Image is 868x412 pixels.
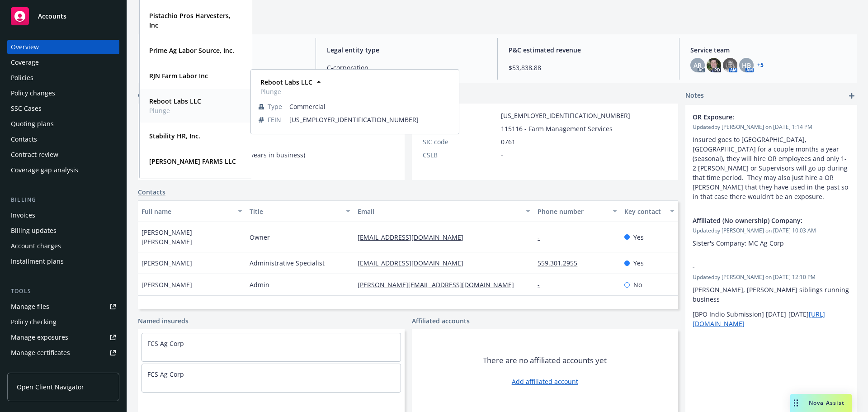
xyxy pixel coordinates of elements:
span: Yes [633,258,644,268]
div: Policy checking [11,315,57,329]
span: OR Exposure: [693,112,826,122]
a: Contacts [7,132,119,147]
span: [PERSON_NAME] [142,280,192,289]
span: AR [693,61,702,70]
a: +5 [757,62,764,68]
div: Manage files [11,299,49,314]
div: SSC Cases [11,101,42,116]
span: - [693,262,826,272]
img: photo [707,58,721,72]
div: -Updatedby [PERSON_NAME] on [DATE] 12:10 PM[PERSON_NAME], [PERSON_NAME] siblings running business... [685,255,857,336]
span: Service team [690,45,850,55]
div: Manage exposures [11,330,68,345]
span: Accounts [38,13,66,20]
div: NAICS [423,124,497,133]
div: Drag to move [790,394,802,412]
span: Nova Assist [809,399,844,407]
span: Notes [685,90,704,101]
div: CSLB [423,150,497,160]
a: Contacts [138,187,165,197]
span: Commercial [289,102,451,111]
div: Affiliated (No ownership) Company:Updatedby [PERSON_NAME] on [DATE] 10:03 AMSister's Company: MC ... [685,208,857,255]
a: [PERSON_NAME][EMAIL_ADDRESS][DOMAIN_NAME] [358,280,521,289]
span: Plunge [149,106,201,115]
a: Named insureds [138,316,189,326]
span: C-corporation [327,63,486,72]
button: Key contact [621,200,678,222]
div: Billing updates [11,223,57,238]
img: photo [723,58,737,72]
a: [EMAIL_ADDRESS][DOMAIN_NAME] [358,233,471,242]
span: Admin [250,280,269,289]
a: Add affiliated account [512,377,578,386]
div: Billing [7,195,119,204]
div: Title [250,207,340,216]
span: Updated by [PERSON_NAME] on [DATE] 1:14 PM [693,123,850,131]
div: Coverage [11,55,39,70]
div: FEIN [423,111,497,120]
span: Legal entity type [327,45,486,55]
strong: Pistachio Pros Harvesters, Inc [149,11,231,29]
a: Manage certificates [7,346,119,360]
div: Quoting plans [11,117,54,131]
a: Billing updates [7,223,119,238]
span: There are no affiliated accounts yet [483,355,607,366]
button: Title [246,200,354,222]
a: FCS Ag Corp [147,370,184,379]
a: Manage exposures [7,330,119,345]
span: P&C estimated revenue [509,45,668,55]
span: [US_EMPLOYER_IDENTIFICATION_NUMBER] [501,111,630,120]
a: Overview [7,40,119,54]
span: - [501,150,503,160]
a: - [538,280,547,289]
span: Yes [633,232,644,242]
span: 2023 (2 years in business) [227,150,305,160]
span: General info [138,90,176,100]
a: Manage files [7,299,119,314]
div: Invoices [11,208,35,223]
div: OR Exposure:Updatedby [PERSON_NAME] on [DATE] 1:14 PMInsured goes to [GEOGRAPHIC_DATA], [GEOGRAPH... [685,105,857,208]
span: Plunge [260,87,312,96]
div: Manage claims [11,361,57,375]
div: Contacts [11,132,37,147]
span: Administrative Specialist [250,258,325,268]
button: Email [354,200,534,222]
span: [PERSON_NAME] [PERSON_NAME] [142,227,242,246]
span: Open Client Navigator [17,382,84,392]
a: Policy changes [7,86,119,100]
button: Full name [138,200,246,222]
div: Account charges [11,239,61,253]
strong: Reboot Labs LLC [149,97,201,105]
strong: Reboot Labs LLC [260,78,312,86]
a: Installment plans [7,254,119,269]
a: Quoting plans [7,117,119,131]
span: 115116 - Farm Management Services [501,124,613,133]
div: Manage certificates [11,346,70,360]
p: [BPO Indio Submission] [DATE]-[DATE] [693,309,850,328]
strong: RJN Farm Labor Inc [149,71,208,80]
a: add [846,90,857,101]
span: Sister's Company: MC Ag Corp [693,239,784,247]
span: Owner [250,232,270,242]
a: Accounts [7,4,119,29]
a: [EMAIL_ADDRESS][DOMAIN_NAME] [358,259,471,267]
a: FCS Ag Corp [147,339,184,348]
a: Account charges [7,239,119,253]
p: [PERSON_NAME], [PERSON_NAME] siblings running business [693,285,850,304]
a: Policies [7,71,119,85]
strong: [PERSON_NAME] FARMS LLC [149,157,236,166]
span: Affiliated (No ownership) Company: [693,216,826,225]
div: Tools [7,287,119,296]
button: Phone number [534,200,620,222]
span: FEIN [268,115,281,124]
span: [PERSON_NAME] [142,258,192,268]
div: Installment plans [11,254,64,269]
a: Invoices [7,208,119,223]
div: Key contact [624,207,665,216]
strong: Prime Ag Labor Source, Inc. [149,46,234,55]
button: Nova Assist [790,394,852,412]
div: Email [358,207,520,216]
strong: Stability HR, Inc. [149,132,200,140]
span: Type [268,102,282,111]
a: Policy checking [7,315,119,329]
